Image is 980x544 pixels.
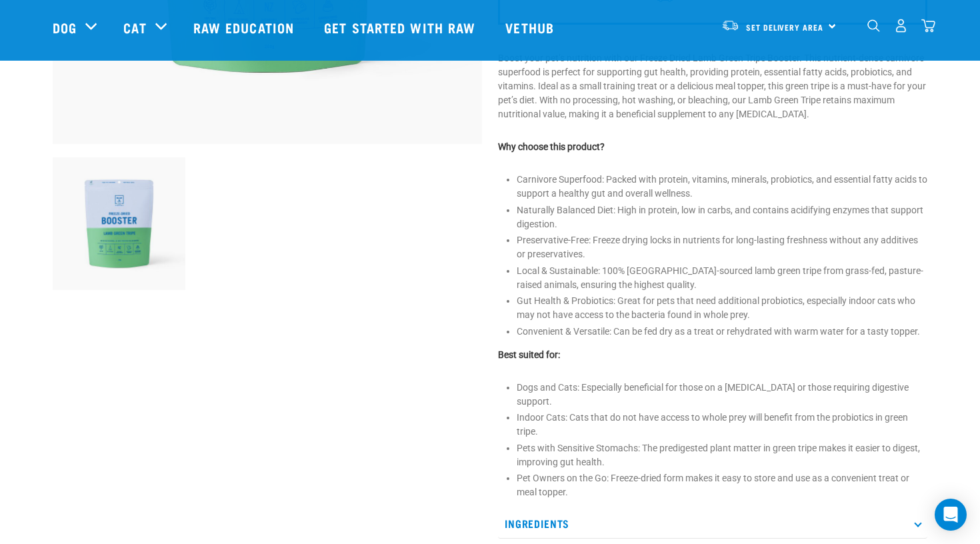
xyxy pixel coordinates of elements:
[498,141,605,152] strong: Why choose this product?
[517,294,927,322] li: Gut Health & Probiotics: Great for pets that need additional probiotics, especially indoor cats w...
[517,471,927,499] li: Pet Owners on the Go: Freeze-dried form makes it easy to store and use as a convenient treat or m...
[517,411,927,439] li: Indoor Cats: Cats that do not have access to whole prey will benefit from the probiotics in green...
[311,1,492,54] a: Get started with Raw
[517,441,927,469] li: Pets with Sensitive Stomachs: The predigested plant matter in green tripe makes it easier to dige...
[492,1,571,54] a: Vethub
[867,19,880,32] img: home-icon-1@2x.png
[517,381,927,409] li: Dogs and Cats: Especially beneficial for those on a [MEDICAL_DATA] or those requiring digestive s...
[894,19,908,33] img: user.png
[53,17,77,37] a: Dog
[746,25,823,29] span: Set Delivery Area
[53,157,185,290] img: Freeze Dried Lamb Green Tripe
[935,499,967,531] div: Open Intercom Messenger
[123,17,146,37] a: Cat
[180,1,311,54] a: Raw Education
[517,325,927,339] li: Convenient & Versatile: Can be fed dry as a treat or rehydrated with warm water for a tasty topper.
[921,19,935,33] img: home-icon@2x.png
[517,264,927,292] li: Local & Sustainable: 100% [GEOGRAPHIC_DATA]-sourced lamb green tripe from grass-fed, pasture-rais...
[517,173,927,201] li: Carnivore Superfood: Packed with protein, vitamins, minerals, probiotics, and essential fatty aci...
[517,203,927,231] li: Naturally Balanced Diet: High in protein, low in carbs, and contains acidifying enzymes that supp...
[498,349,560,360] strong: Best suited for:
[721,19,739,31] img: van-moving.png
[498,51,927,121] p: Boost your pet’s nutrition with our Freeze Dried Lamb Green Tripe Booster. This nutrient-dense ca...
[517,233,927,261] li: Preservative-Free: Freeze drying locks in nutrients for long-lasting freshness without any additi...
[498,509,927,539] p: Ingredients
